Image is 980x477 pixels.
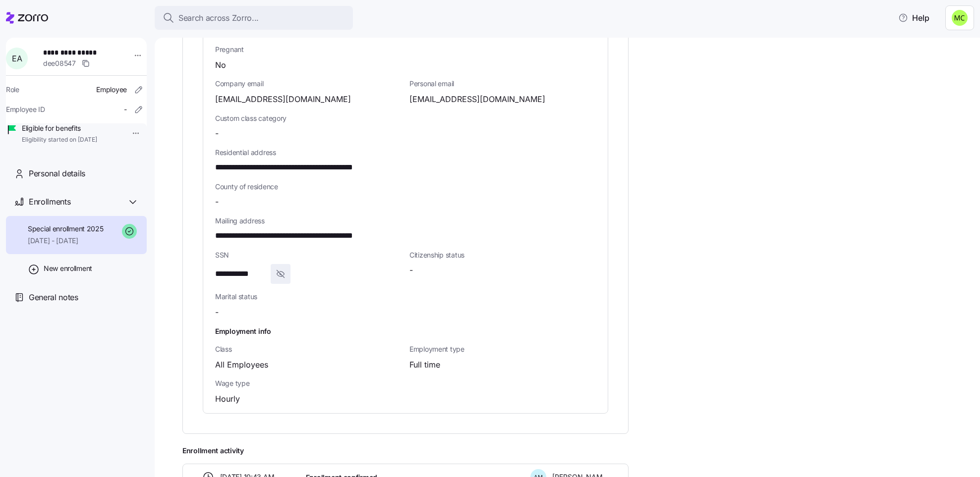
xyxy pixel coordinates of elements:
span: Eligibility started on [DATE] [22,136,97,144]
span: Employee [96,85,127,95]
span: - [215,306,219,318]
span: Enrollment activity [182,446,629,456]
span: Class [215,344,402,354]
span: County of residence [215,182,596,192]
span: Special enrollment 2025 [28,224,104,234]
span: New enrollment [44,264,92,273]
span: - [124,105,127,114]
span: - [215,196,219,208]
span: Role [6,85,19,95]
span: [EMAIL_ADDRESS][DOMAIN_NAME] [409,93,545,106]
span: Search across Zorro... [178,12,259,24]
span: Pregnant [215,45,596,54]
span: Marital status [215,292,402,302]
span: dee08547 [43,58,76,68]
button: Help [890,8,937,28]
span: [DATE] - [DATE] [28,236,104,246]
span: Personal email [409,79,596,89]
span: E A [12,54,22,62]
span: Full time [409,359,440,371]
img: fb6fbd1e9160ef83da3948286d18e3ea [952,10,968,26]
span: Custom class category [215,113,402,123]
span: Help [898,12,929,24]
span: Enrollments [29,196,70,208]
span: Employee ID [6,105,45,114]
span: General notes [29,291,78,304]
span: All Employees [215,359,268,371]
span: Mailing address [215,216,596,226]
span: Wage type [215,378,402,388]
span: - [409,264,413,276]
h1: Employment info [215,326,596,336]
span: Employment type [409,344,596,354]
span: Residential address [215,148,596,158]
span: Citizenship status [409,250,596,260]
span: Company email [215,79,402,89]
span: Hourly [215,393,240,405]
span: Eligible for benefits [22,123,97,133]
span: [EMAIL_ADDRESS][DOMAIN_NAME] [215,93,351,106]
button: Search across Zorro... [155,6,353,30]
span: - [215,127,219,140]
span: No [215,59,226,71]
span: Personal details [29,167,85,180]
span: SSN [215,250,402,260]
